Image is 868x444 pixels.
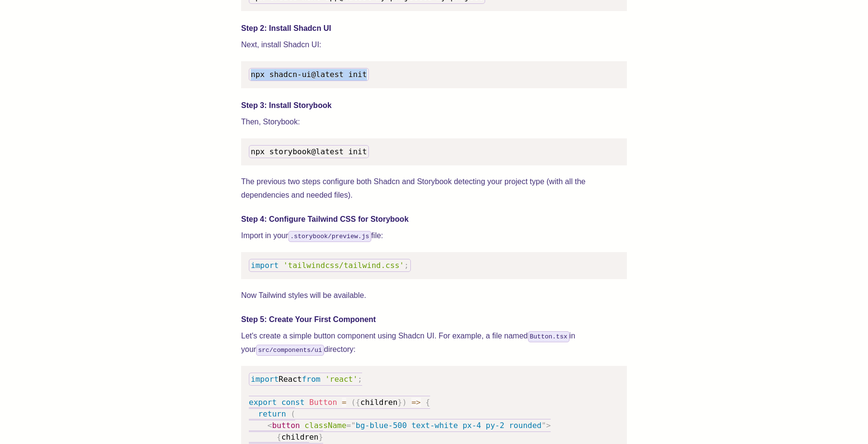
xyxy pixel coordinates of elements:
span: React [279,375,302,384]
span: from [302,375,321,384]
span: ; [358,375,363,384]
span: => [411,398,420,407]
span: Button [309,398,337,407]
h4: Step 4: Configure Tailwind CSS for Storybook [241,214,627,225]
span: < [268,421,272,430]
span: import [251,261,279,270]
span: = [346,421,351,430]
span: ; [404,261,409,270]
p: The previous two steps configure both Shadcn and Storybook detecting your project type (with all ... [241,175,627,202]
span: return [258,409,286,418]
span: > [546,421,551,430]
span: export [249,398,277,407]
span: import [251,375,279,384]
span: button [272,421,300,430]
span: npx storybook@latest init [251,147,367,156]
span: 'tailwindcss/tailwind.css' [283,261,404,270]
p: Import in your file: [241,229,627,242]
span: { [356,398,361,407]
code: .storybook/preview.js [288,231,371,242]
span: npx shadcn-ui@latest init [251,70,367,79]
span: children [281,432,318,442]
p: Let's create a simple button component using Shadcn UI. For example, a file named in your directory: [241,329,627,356]
span: } [397,398,402,407]
span: " [542,421,546,430]
h4: Step 5: Create Your First Component [241,314,627,325]
code: Button.tsx [528,331,570,342]
span: { [425,398,430,407]
span: ) [402,398,407,407]
p: Next, install Shadcn UI: [241,38,627,52]
span: } [319,432,324,442]
span: ( [291,409,296,418]
span: = [342,398,347,407]
span: { [277,432,282,442]
code: src/components/ui [256,345,324,356]
h4: Step 3: Install Storybook [241,100,627,111]
h4: Step 2: Install Shadcn UI [241,23,627,34]
span: ( [351,398,356,407]
p: Now Tailwind styles will be available. [241,289,627,302]
span: 'react' [325,375,357,384]
span: bg-blue-500 text-white px-4 py-2 rounded [356,421,542,430]
span: children [360,398,397,407]
span: className [305,421,347,430]
p: Then, Storybook: [241,115,627,129]
span: " [351,421,356,430]
span: const [281,398,304,407]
